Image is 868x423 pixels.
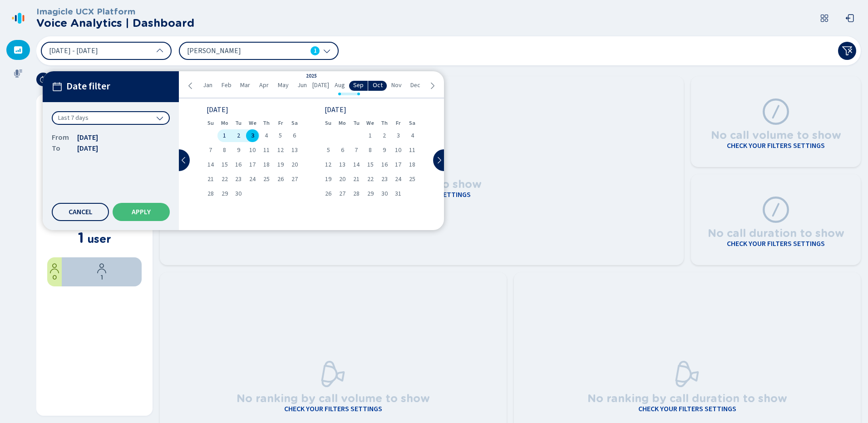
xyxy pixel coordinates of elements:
span: 31 [395,191,401,197]
div: Thu Oct 09 2025 [377,144,391,157]
span: [PERSON_NAME] [187,46,291,56]
div: Wed Oct 22 2025 [363,173,377,186]
div: Mon Sep 29 2025 [217,187,232,200]
div: Thu Sep 11 2025 [260,144,274,157]
div: Mon Sep 22 2025 [217,173,232,186]
span: 8 [369,147,372,153]
span: 28 [353,191,360,197]
span: 20 [291,162,298,168]
span: To [52,143,70,154]
span: 9 [383,147,386,153]
abbr: Friday [278,120,283,126]
span: 17 [249,162,256,168]
span: 1 [369,133,372,139]
abbr: Sunday [325,120,331,126]
div: Tue Sep 23 2025 [232,173,246,186]
svg: chevron-right [435,157,443,164]
div: Thu Oct 02 2025 [377,129,391,142]
div: Tue Oct 28 2025 [350,187,364,200]
span: Mar [240,82,250,89]
div: Wed Sep 03 2025 [246,129,260,142]
span: Cancel [69,208,93,216]
span: From [52,132,70,143]
abbr: Monday [339,120,346,126]
div: Tue Sep 16 2025 [232,158,246,171]
abbr: Monday [221,120,228,126]
div: Sun Sep 21 2025 [203,173,217,186]
div: Tue Sep 09 2025 [232,144,246,157]
span: 18 [409,162,415,168]
span: Oct [373,82,383,89]
span: 4 [411,133,414,139]
svg: chevron-left [180,157,187,164]
span: 29 [222,191,228,197]
span: 23 [235,176,242,182]
span: 16 [235,162,242,168]
div: Fri Oct 24 2025 [391,173,405,186]
span: 25 [409,176,415,182]
svg: mic-fill [14,69,23,78]
span: 18 [263,162,270,168]
div: Tue Oct 07 2025 [350,144,364,157]
div: Sat Sep 06 2025 [287,129,301,142]
span: 4 [265,133,268,139]
div: Dashboard [6,40,30,60]
span: 25 [263,176,270,182]
span: 21 [353,176,360,182]
div: Sun Sep 07 2025 [203,144,217,157]
button: Clear filters [838,42,856,60]
span: 8 [223,147,226,153]
svg: box-arrow-left [845,14,854,23]
span: [DATE] - [DATE] [49,47,98,54]
svg: chevron-left [187,82,194,89]
svg: chevron-down [323,47,330,54]
div: Wed Oct 15 2025 [363,158,377,171]
div: Fri Oct 17 2025 [391,158,405,171]
div: Sun Sep 28 2025 [203,187,217,200]
span: Apr [259,82,269,89]
span: 27 [339,191,345,197]
div: Wed Oct 01 2025 [363,129,377,142]
span: [DATE] [77,132,98,143]
div: Wed Sep 24 2025 [246,173,260,186]
div: Recordings [6,64,30,84]
div: Tue Oct 21 2025 [350,173,364,186]
abbr: Tuesday [235,120,242,126]
span: 16 [381,162,388,168]
span: 30 [235,191,242,197]
div: [DATE] [325,107,416,113]
span: 7 [209,147,212,153]
span: 10 [249,147,256,153]
span: 15 [222,162,228,168]
span: 6 [293,133,296,139]
div: Wed Oct 08 2025 [363,144,377,157]
abbr: Saturday [291,120,298,126]
div: Thu Sep 25 2025 [260,173,274,186]
div: Fri Sep 19 2025 [273,158,287,171]
span: 3 [397,133,400,139]
span: Last 7 days [58,113,89,123]
span: [DATE] [77,143,98,154]
span: 10 [395,147,401,153]
abbr: Tuesday [353,120,360,126]
span: 5 [327,147,330,153]
span: 24 [249,176,256,182]
div: Sat Oct 25 2025 [405,173,419,186]
span: 26 [325,191,331,197]
div: Fri Oct 10 2025 [391,144,405,157]
span: Aug [335,82,345,89]
div: Sat Sep 20 2025 [287,158,301,171]
div: Wed Oct 29 2025 [363,187,377,200]
div: Sat Oct 11 2025 [405,144,419,157]
span: 12 [325,162,331,168]
span: 12 [277,147,284,153]
span: 29 [367,191,374,197]
span: 11 [409,147,415,153]
div: Sun Oct 12 2025 [321,158,335,171]
div: Mon Sep 15 2025 [217,158,232,171]
span: Jun [297,82,307,89]
span: Jan [203,82,212,89]
div: Tue Sep 02 2025 [232,129,246,142]
div: Sun Oct 19 2025 [321,173,335,186]
abbr: Wednesday [366,120,374,126]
